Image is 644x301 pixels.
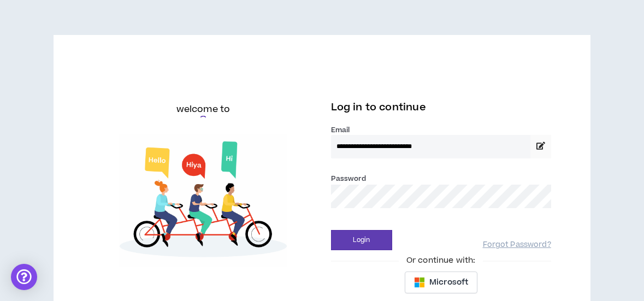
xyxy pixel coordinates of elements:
img: Welcome to Wripple [93,134,313,267]
a: Forgot Password? [483,240,551,250]
span: Or continue with: [399,255,483,267]
span: Log in to continue [331,101,426,114]
span: Microsoft [429,276,468,288]
label: Password [331,174,367,184]
div: Open Intercom Messenger [11,264,37,290]
button: Microsoft [405,272,477,293]
button: Login [331,230,392,250]
h6: welcome to [176,103,231,116]
label: Email [331,125,551,135]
